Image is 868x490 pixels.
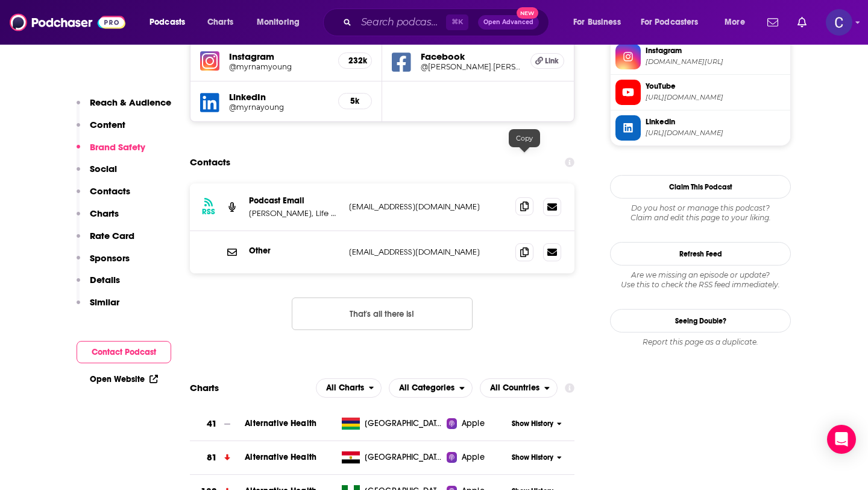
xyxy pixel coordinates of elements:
[725,14,745,31] span: More
[337,418,447,430] a: [GEOGRAPHIC_DATA]
[141,13,201,32] button: open menu
[77,341,171,363] button: Contact Podcast
[480,378,558,398] h2: Countries
[90,163,117,174] p: Social
[90,374,158,384] a: Open Website
[245,418,316,428] a: Alternative Health
[827,425,856,454] div: Open Intercom Messenger
[446,14,468,30] span: ⌘ K
[530,53,564,69] a: Link
[447,418,508,430] a: Apple
[249,208,339,218] p: [PERSON_NAME], Life Coach
[77,97,171,119] button: Reach & Audience
[389,378,473,398] button: open menu
[77,141,145,164] button: Brand Safety
[90,119,125,130] p: Content
[826,9,852,36] button: Show profile menu
[190,441,245,474] a: 81
[292,297,473,330] button: Nothing here.
[365,451,443,463] span: Egypt
[229,91,329,103] h5: LinkedIn
[483,19,533,25] span: Open Advanced
[348,96,362,106] h5: 5k
[257,14,300,31] span: Monitoring
[646,129,785,138] span: https://www.linkedin.com/in/myrnayoung
[646,116,785,127] span: Linkedin
[90,97,171,108] p: Reach & Audience
[190,151,230,174] h2: Contacts
[326,384,364,392] span: All Charts
[462,418,485,430] span: Apple
[200,51,219,71] img: iconImage
[641,14,699,31] span: For Podcasters
[90,274,120,285] p: Details
[348,56,362,66] h5: 232k
[77,119,125,141] button: Content
[77,296,119,319] button: Similar
[826,9,852,36] img: User Profile
[90,185,130,197] p: Contacts
[517,7,538,19] span: New
[399,384,454,392] span: All Categories
[77,252,130,275] button: Sponsors
[200,13,241,32] a: Charts
[633,13,716,32] button: open menu
[512,453,553,463] span: Show History
[229,51,329,62] h5: Instagram
[565,13,636,32] button: open menu
[421,62,521,71] a: @[PERSON_NAME].[PERSON_NAME].3
[249,246,339,256] p: Other
[207,417,217,431] h3: 41
[716,13,760,32] button: open menu
[316,378,382,398] button: open menu
[610,309,791,332] a: Seeing Double?
[509,129,540,147] div: Copy
[573,14,621,31] span: For Business
[478,15,539,30] button: Open AdvancedNew
[202,207,215,217] h3: RSS
[77,163,117,185] button: Social
[10,11,125,34] img: Podchaser - Follow, Share and Rate Podcasts
[356,13,446,32] input: Search podcasts, credits, & more...
[646,93,785,102] span: https://www.youtube.com/@MyhelpsUs
[190,382,219,393] h2: Charts
[90,208,119,219] p: Charts
[447,451,508,463] a: Apple
[545,56,559,66] span: Link
[77,230,134,252] button: Rate Card
[646,81,785,92] span: YouTube
[245,452,316,462] a: Alternative Health
[646,45,785,56] span: Instagram
[229,103,329,112] a: @myrnayoung
[90,252,130,264] p: Sponsors
[826,9,852,36] span: Logged in as publicityxxtina
[508,453,566,463] button: Show History
[349,247,506,257] p: [EMAIL_ADDRESS][DOMAIN_NAME]
[480,378,558,398] button: open menu
[610,337,791,347] div: Report this page as a duplicate.
[610,175,791,199] button: Claim This Podcast
[249,196,339,206] p: Podcast Email
[207,451,217,465] h3: 81
[462,451,485,463] span: Apple
[90,296,119,308] p: Similar
[610,203,791,223] div: Claim and edit this page to your liking.
[349,202,506,212] p: [EMAIL_ADDRESS][DOMAIN_NAME]
[421,51,521,62] h5: Facebook
[646,57,785,66] span: instagram.com/myrnamyoung
[793,12,811,33] a: Show notifications dropdown
[389,378,473,398] h2: Categories
[615,80,785,105] a: YouTube[URL][DOMAIN_NAME]
[229,62,329,71] a: @myrnamyoung
[335,8,561,36] div: Search podcasts, credits, & more...
[615,115,785,141] a: Linkedin[URL][DOMAIN_NAME]
[508,419,566,429] button: Show History
[316,378,382,398] h2: Platforms
[365,418,443,430] span: Mauritius
[610,203,791,213] span: Do you host or manage this podcast?
[615,44,785,69] a: Instagram[DOMAIN_NAME][URL]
